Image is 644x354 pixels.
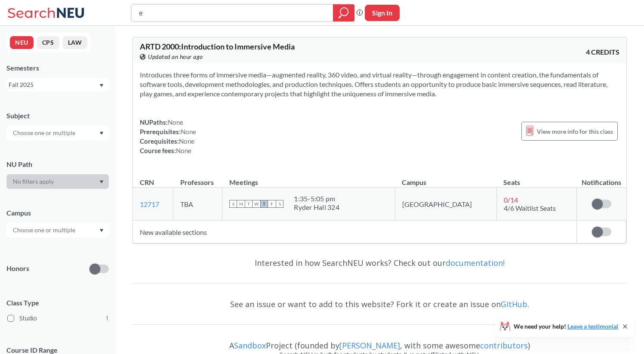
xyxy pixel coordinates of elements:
div: A Project (founded by , with some awesome ) [132,333,627,350]
span: Class Type [6,298,109,308]
div: See an issue or want to add to this website? Fork it or create an issue on . [132,292,627,317]
span: 4/6 Waitlist Seats [504,204,556,212]
th: Notifications [577,169,626,188]
div: Fall 2025Dropdown arrow [6,78,109,92]
span: None [176,147,191,154]
td: TBA [173,188,222,221]
section: Introduces three forms of immersive media—augmented reality, 360 video, and virtual reality—throu... [140,70,619,99]
span: None [179,137,194,145]
button: NEU [10,36,34,49]
div: Campus [6,208,109,218]
a: contributors [480,340,528,351]
button: LAW [63,36,87,49]
svg: Dropdown arrow [99,180,104,184]
div: Interested in how SearchNEU works? Check out our [132,250,627,275]
span: ARTD 2000 : Introduction to Immersive Media [140,42,295,51]
div: Semesters [6,63,109,73]
button: CPS [37,36,59,49]
th: Professors [173,169,222,188]
div: CRN [140,178,154,187]
div: Ryder Hall 324 [294,203,339,212]
span: We need your help! [514,323,618,329]
svg: magnifying glass [339,7,349,19]
input: Class, professor, course number, "phrase" [138,6,327,20]
span: W [253,200,260,208]
p: Honors [6,264,29,274]
div: Dropdown arrow [6,126,109,140]
a: Sandbox [234,340,266,351]
div: NU Path [6,160,109,169]
span: View more info for this class [537,126,613,137]
div: NUPaths: Prerequisites: Corequisites: Course fees: [140,117,196,155]
div: magnifying glass [333,4,354,22]
div: Dropdown arrow [6,174,109,189]
th: Campus [395,169,496,188]
a: 12717 [140,200,159,208]
input: Choose one or multiple [9,128,81,138]
div: Subject [6,111,109,120]
span: 1 [105,314,109,323]
svg: Dropdown arrow [99,132,104,135]
td: [GEOGRAPHIC_DATA] [395,188,496,221]
a: documentation! [446,258,505,268]
a: [PERSON_NAME] [339,340,400,351]
label: Studio [7,313,109,324]
span: None [181,128,196,135]
svg: Dropdown arrow [99,229,104,232]
input: Choose one or multiple [9,225,81,235]
span: S [229,200,237,208]
span: Updated an hour ago [148,52,203,62]
div: Fall 2025 [9,80,99,89]
span: F [268,200,276,208]
div: Dropdown arrow [6,223,109,237]
th: Seats [496,169,577,188]
span: 0 / 14 [504,196,518,204]
span: T [260,200,268,208]
span: M [237,200,245,208]
a: GitHub [501,299,527,309]
span: 4 CREDITS [586,47,619,57]
td: New available sections [133,221,577,243]
th: Meetings [222,169,395,188]
div: 1:35 - 5:05 pm [294,194,339,203]
svg: Dropdown arrow [99,84,104,87]
span: None [168,118,183,126]
button: Sign In [365,5,400,21]
span: S [276,200,283,208]
a: Leave a testimonial [567,323,618,330]
span: T [245,200,253,208]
